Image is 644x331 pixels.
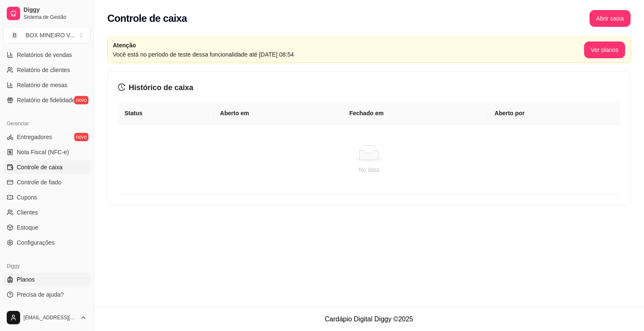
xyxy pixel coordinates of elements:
a: Controle de fiado [3,176,90,189]
th: Aberto em [213,102,343,125]
a: Cupons [3,191,90,204]
span: Relatório de fidelidade [17,96,75,104]
a: Relatório de mesas [3,78,90,92]
a: Configurações [3,236,90,249]
article: Atenção [113,41,584,50]
h2: Controle de caixa [107,12,187,25]
div: BOX MINEIRO V ... [26,31,75,39]
span: Configurações [17,238,55,247]
article: Você está no período de teste dessa funcionalidade até [DATE] 08:54 [113,50,584,59]
th: Status [118,102,213,125]
a: Controle de caixa [3,160,90,174]
button: Abrir caixa [589,10,631,27]
span: Cupons [17,193,37,202]
a: Relatório de fidelidadenovo [3,93,90,107]
span: Sistema de Gestão [23,14,87,21]
div: No data [128,165,610,174]
span: history [118,83,125,91]
span: Planos [17,275,35,284]
a: Relatório de clientes [3,63,90,77]
button: Ver planos [584,41,625,58]
span: Entregadores [17,133,52,141]
button: [EMAIL_ADDRESS][DOMAIN_NAME] [3,308,90,328]
span: [EMAIL_ADDRESS][DOMAIN_NAME] [23,314,77,321]
h3: Histórico de caixa [118,82,620,93]
a: Relatórios de vendas [3,48,90,62]
span: Relatório de mesas [17,81,68,89]
th: Fechado em [343,102,488,125]
a: Precisa de ajuda? [3,288,90,301]
span: Relatório de clientes [17,66,70,74]
span: Diggy [23,6,87,14]
span: Precisa de ajuda? [17,290,64,299]
a: Ver planos [584,47,625,53]
span: Controle de fiado [17,178,62,186]
a: Nota Fiscal (NFC-e) [3,145,90,159]
a: Entregadoresnovo [3,130,90,144]
div: Diggy [3,259,90,273]
span: Controle de caixa [17,163,62,171]
th: Aberto por [488,102,620,125]
span: B [10,31,19,39]
span: Nota Fiscal (NFC-e) [17,148,69,156]
a: Estoque [3,221,90,234]
span: Clientes [17,208,38,217]
footer: Cardápio Digital Diggy © 2025 [94,307,644,331]
span: Estoque [17,223,38,232]
span: Relatórios de vendas [17,51,72,59]
button: Select a team [3,27,90,44]
a: Planos [3,273,90,286]
a: Clientes [3,206,90,219]
a: DiggySistema de Gestão [3,3,90,23]
div: Gerenciar [3,117,90,130]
